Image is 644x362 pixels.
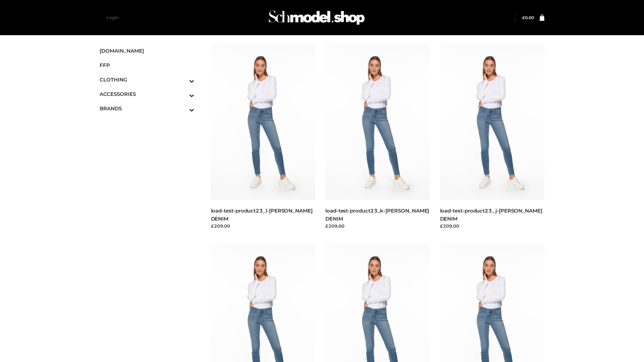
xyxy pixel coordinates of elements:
span: £ [522,15,525,20]
a: ACCESSORIESToggle Submenu [100,87,194,101]
a: Login [107,15,118,20]
div: £209.00 [325,223,430,229]
button: Toggle Submenu [171,72,194,87]
span: [DOMAIN_NAME] [100,47,194,55]
a: £0.00 [522,15,534,20]
img: Schmodel Admin 964 [266,4,367,31]
a: load-test-product23_l-[PERSON_NAME] DENIM [211,207,313,222]
span: FFP [100,61,194,69]
button: Toggle Submenu [171,101,194,116]
a: CLOTHINGToggle Submenu [100,72,194,87]
bdi: 0.00 [522,15,534,20]
a: load-test-product23_j-[PERSON_NAME] DENIM [440,207,542,222]
a: BRANDSToggle Submenu [100,101,194,116]
span: BRANDS [100,105,194,112]
button: Toggle Submenu [171,87,194,101]
div: £209.00 [440,223,545,229]
a: FFP [100,58,194,72]
a: [DOMAIN_NAME] [100,44,194,58]
span: ACCESSORIES [100,90,194,98]
div: £209.00 [211,223,316,229]
a: load-test-product23_k-[PERSON_NAME] DENIM [325,207,429,222]
span: CLOTHING [100,76,194,83]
